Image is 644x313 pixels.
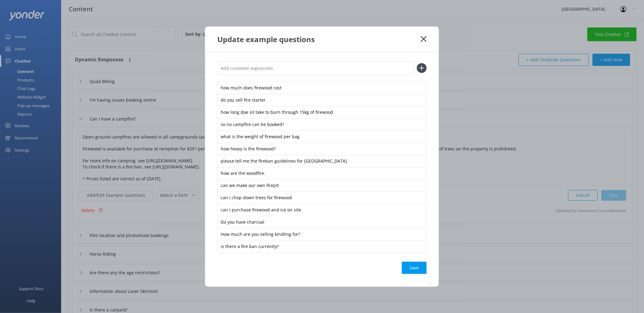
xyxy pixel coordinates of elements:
div: Do you have charcoal [217,216,427,229]
button: Save [402,262,427,274]
div: do you sell fire starter [217,94,427,107]
div: so no campfire can be booked? [217,118,427,131]
div: can I chop down trees for firewood [217,192,427,204]
div: how long doe sit take to burn through 15kg of firewood [217,106,427,119]
div: can we make our own firepit [217,179,427,192]
div: how much does firewood cost [217,82,427,95]
div: what is the weight of firewood per bag [217,131,427,143]
div: how are the woodfire. [217,167,427,180]
input: Add customer expression [217,61,414,75]
div: please tell me the fireban guidelines for [GEOGRAPHIC_DATA] [217,155,427,168]
div: can I purchase firewood and ice on site [217,204,427,217]
div: how heavy is the firewood? [217,143,427,156]
div: How much are you selling kindling for? [217,228,427,241]
button: Close [421,36,427,42]
div: Update example questions [217,34,421,44]
div: is there a fire ban currently? [217,240,427,253]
